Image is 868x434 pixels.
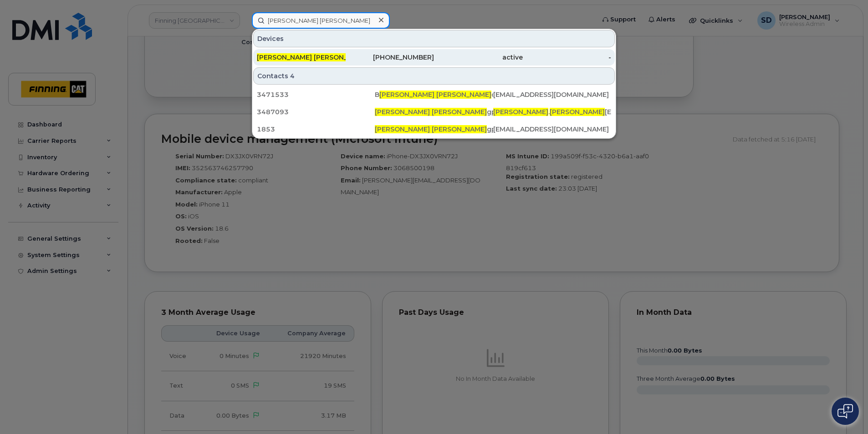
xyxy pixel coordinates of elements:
div: [EMAIL_ADDRESS][DOMAIN_NAME] [493,125,611,134]
input: Find something... [252,12,390,29]
a: [PERSON_NAME] [PERSON_NAME]gpal[PHONE_NUMBER]active- [253,49,615,66]
div: active [434,53,523,62]
div: 3471533 [257,90,375,99]
div: gpal [375,107,493,116]
span: [PERSON_NAME] [550,108,605,116]
a: 1853[PERSON_NAME] [PERSON_NAME]gpal[EMAIL_ADDRESS][DOMAIN_NAME] [253,121,615,137]
span: [PERSON_NAME] [PERSON_NAME] [375,108,487,116]
div: . [EMAIL_ADDRESS][DOMAIN_NAME] [493,107,611,116]
div: - [523,53,612,62]
div: [PHONE_NUMBER] [346,53,434,62]
span: 4 [290,71,295,81]
div: gpal [375,125,493,134]
div: 1853 [257,125,375,134]
span: [PERSON_NAME] [PERSON_NAME] [257,53,369,61]
span: [PERSON_NAME] [493,108,548,116]
a: 3471533B[PERSON_NAME] [PERSON_NAME]cobson[EMAIL_ADDRESS][DOMAIN_NAME] [253,86,615,103]
div: Devices [253,30,615,47]
span: [PERSON_NAME] [PERSON_NAME] [379,91,491,99]
span: [PERSON_NAME] [PERSON_NAME] [375,125,487,133]
div: Contacts [253,67,615,85]
a: 3487093[PERSON_NAME] [PERSON_NAME]gpal[PERSON_NAME].[PERSON_NAME][EMAIL_ADDRESS][DOMAIN_NAME] [253,104,615,120]
div: B cobson [375,90,493,99]
div: [EMAIL_ADDRESS][DOMAIN_NAME] [493,90,611,99]
div: gpal [257,53,346,62]
div: 3487093 [257,107,375,116]
img: Open chat [837,404,853,419]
